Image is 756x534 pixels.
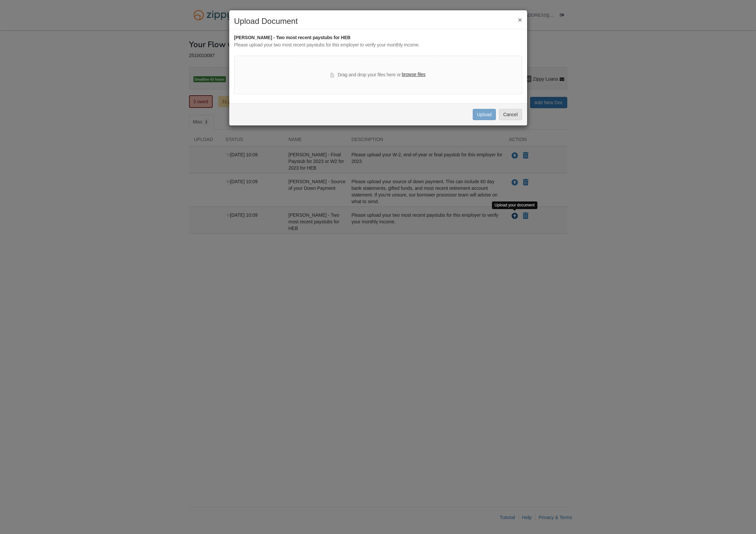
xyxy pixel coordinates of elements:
[402,71,425,78] label: browse files
[492,201,537,209] div: Upload your document
[234,34,522,41] div: [PERSON_NAME] - Two most recent paystubs for HEB
[473,109,496,120] button: Upload
[518,16,522,23] button: ×
[234,17,522,26] h2: Upload Document
[330,71,425,79] div: Drag and drop your files here or
[234,41,522,49] div: Please upload your two most recent paystubs for this employer to verify your monthly income.
[499,109,522,120] button: Cancel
